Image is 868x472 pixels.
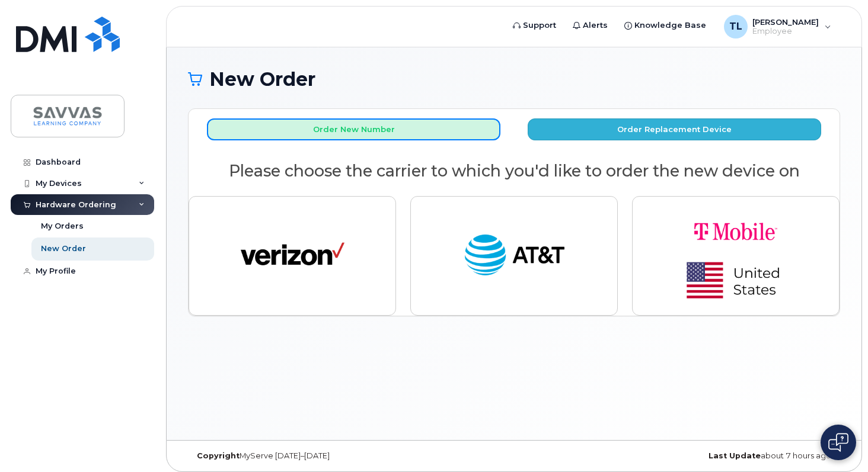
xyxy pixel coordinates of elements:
[709,451,761,460] strong: Last Update
[462,229,566,282] img: at_t-fb3d24644a45acc70fc72cc47ce214d34099dfd970ee3ae2334e4251f9d920fd.png
[241,229,344,282] img: verizon-ab2890fd1dd4a6c9cf5f392cd2db4626a3dae38ee8226e09bcb5c993c4c79f81.png
[653,206,819,306] img: t-mobile-78392d334a420d5b7f0e63d4fa81f6287a21d394dc80d677554bb55bbab1186f.png
[623,451,840,461] div: about 7 hours ago
[828,433,848,452] img: Open chat
[188,69,840,89] h1: New Order
[188,451,406,461] div: MyServe [DATE]–[DATE]
[197,451,240,460] strong: Copyright
[528,118,821,140] button: Order Replacement Device
[189,162,840,180] h2: Please choose the carrier to which you'd like to order the new device on
[207,118,500,140] button: Order New Number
